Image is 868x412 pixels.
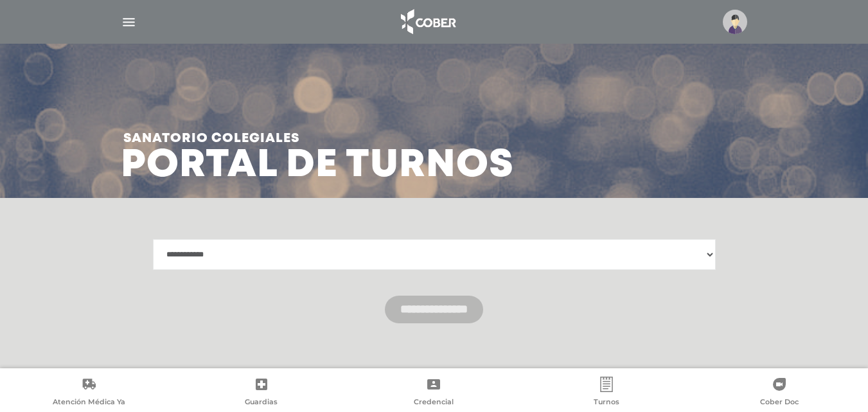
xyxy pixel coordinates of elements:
[121,14,137,30] img: Cober_menu-lines-white.svg
[520,377,693,409] a: Turnos
[594,397,619,409] span: Turnos
[723,10,747,34] img: profile-placeholder.svg
[414,397,454,409] span: Credencial
[175,377,348,409] a: Guardias
[245,397,278,409] span: Guardias
[53,397,125,409] span: Atención Médica Ya
[121,122,514,183] h3: Portal de turnos
[123,122,514,156] span: Sanatorio colegiales
[3,377,175,409] a: Atención Médica Ya
[348,377,520,409] a: Credencial
[760,397,799,409] span: Cober Doc
[394,6,461,37] img: logo_cober_home-white.png
[693,377,865,409] a: Cober Doc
